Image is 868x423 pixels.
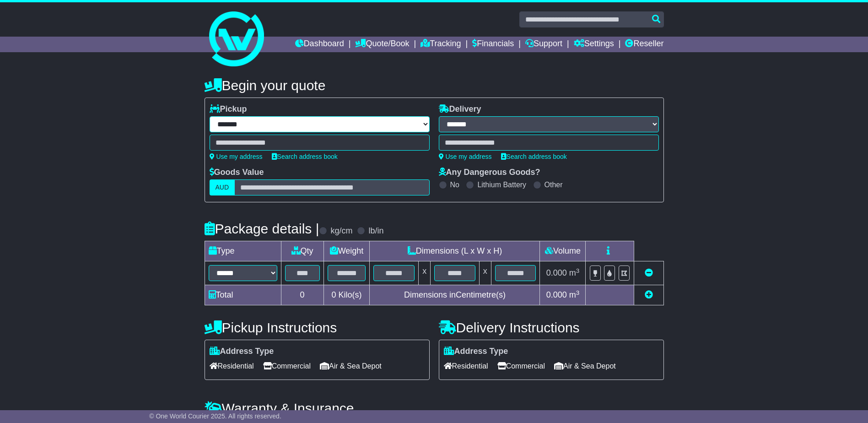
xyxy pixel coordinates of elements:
[210,153,263,160] a: Use my address
[574,37,614,52] a: Settings
[331,290,336,299] span: 0
[545,180,563,189] label: Other
[576,289,580,296] sup: 3
[281,241,323,261] td: Qty
[444,347,508,357] label: Address Type
[149,412,281,420] span: © One World Courier 2025. All rights reserved.
[205,78,664,93] h4: Begin your quote
[569,268,580,277] span: m
[370,241,540,261] td: Dimensions (L x W x H)
[210,168,264,178] label: Goods Value
[205,241,281,261] td: Type
[323,285,370,305] td: Kilo(s)
[645,268,653,277] a: Remove this item
[323,241,370,261] td: Weight
[210,347,274,357] label: Address Type
[368,226,383,236] label: lb/in
[479,261,491,285] td: x
[472,37,514,52] a: Financials
[439,320,664,335] h4: Delivery Instructions
[205,320,430,335] h4: Pickup Instructions
[272,153,338,160] a: Search address book
[210,179,235,195] label: AUD
[205,285,281,305] td: Total
[554,359,616,373] span: Air & Sea Depot
[645,290,653,299] a: Add new item
[210,104,247,114] label: Pickup
[625,37,663,52] a: Reseller
[540,241,586,261] td: Volume
[419,261,431,285] td: x
[450,180,459,189] label: No
[355,37,409,52] a: Quote/Book
[295,37,344,52] a: Dashboard
[263,359,311,373] span: Commercial
[320,359,382,373] span: Air & Sea Depot
[421,37,461,52] a: Tracking
[205,401,664,416] h4: Warranty & Insurance
[477,180,526,189] label: Lithium Battery
[210,359,254,373] span: Residential
[439,168,540,178] label: Any Dangerous Goods?
[546,268,567,277] span: 0.000
[444,359,488,373] span: Residential
[525,37,562,52] a: Support
[281,285,323,305] td: 0
[497,359,545,373] span: Commercial
[569,290,580,299] span: m
[576,267,580,274] sup: 3
[439,104,481,114] label: Delivery
[330,226,352,236] label: kg/cm
[205,221,319,236] h4: Package details |
[546,290,567,299] span: 0.000
[501,153,567,160] a: Search address book
[370,285,540,305] td: Dimensions in Centimetre(s)
[439,153,492,160] a: Use my address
